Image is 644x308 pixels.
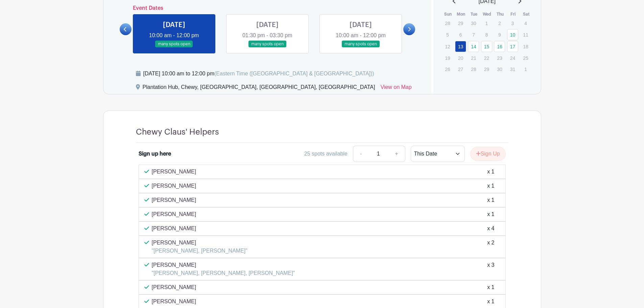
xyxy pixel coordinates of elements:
p: 29 [455,18,466,28]
th: Sun [442,11,455,18]
span: (Eastern Time ([GEOGRAPHIC_DATA] & [GEOGRAPHIC_DATA])) [214,71,374,76]
p: 28 [468,64,479,74]
p: 1 [481,18,492,28]
th: Fri [507,11,520,18]
p: [PERSON_NAME] [152,210,196,218]
div: x 3 [487,261,494,277]
p: [PERSON_NAME] [152,224,196,233]
p: 30 [494,64,505,74]
p: 26 [442,64,453,74]
p: 21 [468,53,479,63]
div: Plantation Hub, Chewy, [GEOGRAPHIC_DATA], [GEOGRAPHIC_DATA], [GEOGRAPHIC_DATA] [143,83,375,94]
div: x 4 [487,224,494,233]
p: "[PERSON_NAME], [PERSON_NAME], [PERSON_NAME]" [152,269,295,277]
div: x 1 [487,196,494,204]
p: 6 [455,29,466,40]
p: 24 [507,53,518,63]
div: x 1 [487,210,494,218]
p: 29 [481,64,492,74]
p: 19 [442,53,453,63]
p: [PERSON_NAME] [152,283,196,291]
p: [PERSON_NAME] [152,298,196,306]
p: 2 [494,18,505,28]
p: [PERSON_NAME] [152,196,196,204]
a: 13 [455,41,466,52]
p: 1 [520,64,531,74]
p: 11 [520,29,531,40]
p: 22 [481,53,492,63]
p: 9 [494,29,505,40]
th: Mon [455,11,468,18]
p: 12 [442,41,453,52]
p: 18 [520,41,531,52]
div: [DATE] 10:00 am to 12:00 pm [143,70,374,78]
a: 14 [468,41,479,52]
p: 4 [520,18,531,28]
button: Sign Up [470,147,506,161]
h4: Chewy Claus' Helpers [136,127,219,137]
div: Sign up here [139,150,171,158]
a: - [353,146,368,162]
h6: Event Dates [132,5,404,11]
div: x 1 [487,283,494,291]
div: x 2 [487,239,494,255]
p: 3 [507,18,518,28]
div: 25 spots available [304,150,348,158]
th: Tue [468,11,481,18]
a: 16 [494,41,505,52]
p: [PERSON_NAME] [152,182,196,190]
p: [PERSON_NAME] [152,239,247,247]
p: 5 [442,29,453,40]
p: 28 [442,18,453,28]
p: 27 [455,64,466,74]
div: x 1 [487,182,494,190]
p: 23 [494,53,505,63]
th: Thu [494,11,507,18]
th: Wed [481,11,494,18]
a: 15 [481,41,492,52]
p: 20 [455,53,466,63]
th: Sat [520,11,533,18]
div: x 1 [487,298,494,306]
a: 17 [507,41,518,52]
p: 25 [520,53,531,63]
p: 31 [507,64,518,74]
a: View on Map [380,83,411,94]
p: [PERSON_NAME] [152,261,295,269]
p: 30 [468,18,479,28]
p: "[PERSON_NAME], [PERSON_NAME]" [152,247,247,255]
a: + [388,146,405,162]
p: 8 [481,29,492,40]
div: x 1 [487,168,494,176]
a: 10 [507,29,518,40]
p: [PERSON_NAME] [152,168,196,176]
p: 7 [468,29,479,40]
